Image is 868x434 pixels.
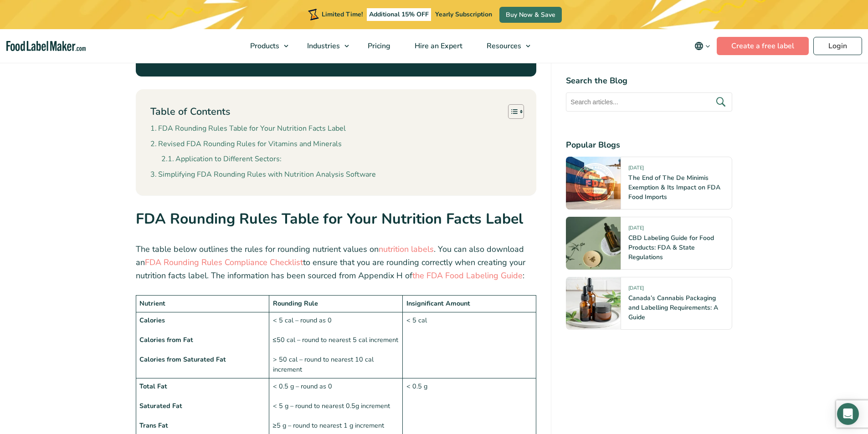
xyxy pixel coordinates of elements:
[628,285,644,295] span: [DATE]
[475,29,535,63] a: Resources
[566,75,732,87] h4: Search the Blog
[139,299,165,308] strong: Nutrient
[628,174,720,201] a: The End of The De Minimis Exemption & Its Impact on FDA Food Imports
[367,8,431,21] span: Additional 15% OFF
[145,257,303,268] a: FDA Rounding Rules Compliance Checklist
[813,37,862,55] a: Login
[484,41,522,51] span: Resources
[628,234,714,261] a: CBD Labeling Guide for Food Products: FDA & State Regulations
[717,37,809,55] a: Create a free label
[273,299,318,308] strong: Rounding Rule
[379,244,434,255] a: nutrition labels
[139,382,167,391] strong: Total Fat
[150,169,376,181] a: Simplifying FDA Rounding Rules with Nutrition Analysis Software
[566,139,732,151] h4: Popular Blogs
[136,209,523,229] strong: FDA Rounding Rules Table for Your Nutrition Facts Label
[403,312,536,378] td: < 5 cal
[139,421,168,430] strong: Trans Fat
[628,164,644,175] span: [DATE]
[150,123,346,135] a: FDA Rounding Rules Table for Your Nutrition Facts Label
[501,104,522,119] a: Toggle Table of Content
[139,355,226,364] strong: Calories from Saturated Fat
[435,10,492,19] span: Yearly Subscription
[139,335,193,344] strong: Calories from Fat
[365,41,391,51] span: Pricing
[304,41,341,51] span: Industries
[412,41,463,51] span: Hire an Expert
[238,29,293,63] a: Products
[406,299,470,308] strong: Insignificant Amount
[269,312,403,378] td: < 5 cal – round as 0 ≤50 cal – round to nearest 5 cal increment > 50 cal – round to nearest 10 ca...
[247,41,280,51] span: Products
[356,29,401,63] a: Pricing
[139,316,165,325] strong: Calories
[628,225,644,235] span: [DATE]
[403,29,473,63] a: Hire an Expert
[150,105,230,119] p: Table of Contents
[150,138,342,150] a: Revised FDA Rounding Rules for Vitamins and Minerals
[161,153,282,165] a: Application to Different Sectors:
[295,29,354,63] a: Industries
[566,92,732,112] input: Search articles...
[136,243,537,282] p: The table below outlines the rules for rounding nutrient values on . You can also download an to ...
[412,270,523,281] a: the FDA Food Labeling Guide
[322,10,363,19] span: Limited Time!
[837,403,859,425] div: Open Intercom Messenger
[499,7,562,23] a: Buy Now & Save
[628,294,718,322] a: Canada’s Cannabis Packaging and Labelling Requirements: A Guide
[139,401,182,410] strong: Saturated Fat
